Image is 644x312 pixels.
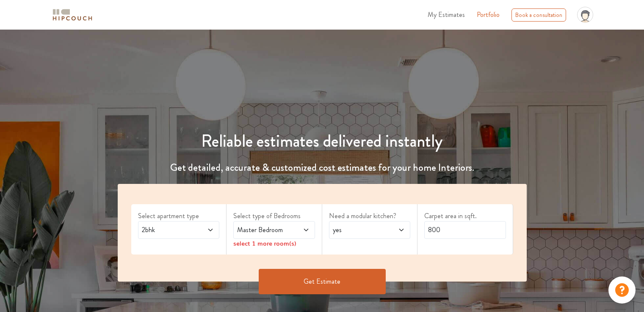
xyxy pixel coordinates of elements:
[329,211,411,221] label: Need a modular kitchen?
[113,161,532,174] h4: Get detailed, accurate & customized cost estimates for your home Interiors.
[51,5,94,25] span: logo-horizontal.svg
[235,225,291,235] span: Master Bedroom
[477,10,500,20] a: Portfolio
[233,211,315,221] label: Select type of Bedrooms
[424,221,506,239] input: Enter area sqft
[424,211,506,221] label: Carpet area in sqft.
[259,269,386,294] button: Get Estimate
[140,225,196,235] span: 2bhk
[138,211,220,221] label: Select apartment type
[428,10,465,19] span: My Estimates
[331,225,387,235] span: yes
[511,8,566,22] div: Book a consultation
[233,239,315,248] div: select 1 more room(s)
[51,8,94,22] img: logo-horizontal.svg
[113,131,532,151] h1: Reliable estimates delivered instantly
